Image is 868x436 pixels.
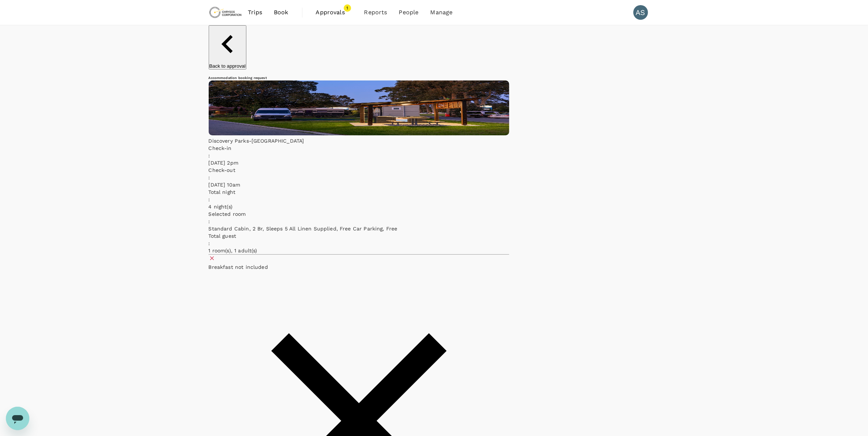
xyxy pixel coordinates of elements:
[209,4,242,20] img: Chrysos Corporation
[274,8,288,17] span: Book
[209,240,509,247] div: :
[209,167,235,173] span: Check-out
[209,159,509,166] p: [DATE] 2pm
[316,8,353,17] span: Approvals
[209,247,509,254] p: 1 room(s), 1 adult(s)
[344,4,351,12] span: 1
[430,8,452,17] span: Manage
[364,8,387,17] span: Reports
[209,174,509,181] div: :
[209,211,246,217] span: Selected room
[209,196,509,203] div: :
[209,263,509,271] div: Breakfast not included
[399,8,419,17] span: People
[209,63,246,69] p: Back to approval
[209,137,509,144] p: Discovery Parks-[GEOGRAPHIC_DATA]
[6,407,29,430] iframe: Button to launch messaging window
[209,25,246,69] button: Back to approval
[209,225,509,232] p: Standard Cabin, 2 Br, Sleeps 5 All Linen Supplied, Free Car Parking, Free
[209,218,509,225] div: :
[209,75,509,80] h6: Accommodation booking request
[209,189,236,195] span: Total night
[248,8,262,17] span: Trips
[633,5,648,20] div: AS
[209,233,236,239] span: Total guest
[209,152,509,159] div: :
[209,203,509,210] p: 4 night(s)
[209,80,509,135] img: hotel
[209,145,232,151] span: Check-in
[209,181,509,188] p: [DATE] 10am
